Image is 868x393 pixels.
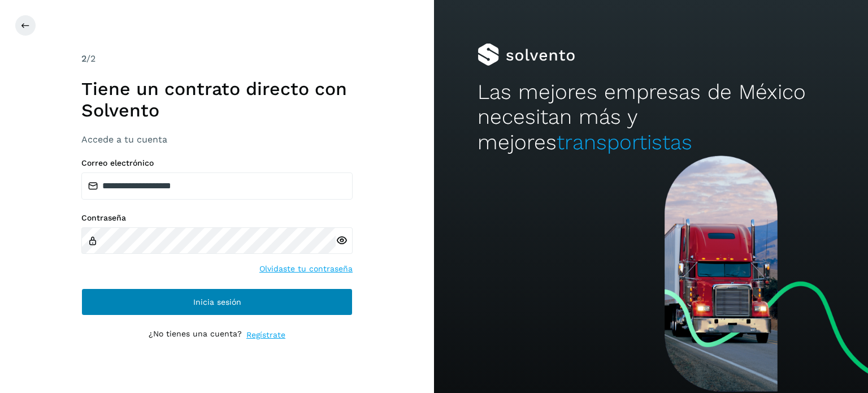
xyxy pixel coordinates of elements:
h1: Tiene un contrato directo con Solvento [81,78,353,122]
span: Inicia sesión [193,298,241,306]
a: Regístrate [246,329,285,341]
h2: Las mejores empresas de México necesitan más y mejores [478,80,824,155]
button: Inicia sesión [81,288,353,316]
label: Correo electrónico [81,158,353,168]
p: ¿No tienes una cuenta? [149,329,242,341]
label: Contraseña [81,213,353,223]
h3: Accede a tu cuenta [81,134,353,145]
a: Olvidaste tu contraseña [259,263,353,275]
span: 2 [81,53,86,64]
div: /2 [81,52,353,66]
span: transportistas [557,130,692,154]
